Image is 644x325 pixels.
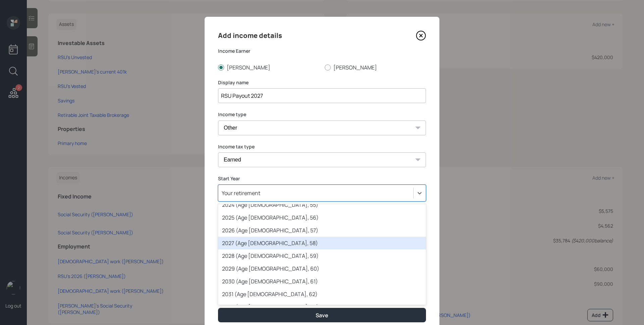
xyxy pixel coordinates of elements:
div: 2032 (Age [DEMOGRAPHIC_DATA], 63) [218,300,426,313]
label: [PERSON_NAME] [218,64,319,71]
div: 2030 (Age [DEMOGRAPHIC_DATA], 61) [218,275,426,288]
div: Save [316,312,328,319]
label: Display name [218,79,426,86]
button: Save [218,308,426,322]
div: 2031 (Age [DEMOGRAPHIC_DATA], 62) [218,288,426,300]
div: 2026 (Age [DEMOGRAPHIC_DATA], 57) [218,224,426,237]
h4: Add income details [218,30,282,41]
div: 2029 (Age [DEMOGRAPHIC_DATA], 60) [218,262,426,275]
div: 2025 (Age [DEMOGRAPHIC_DATA], 56) [218,211,426,224]
div: 2027 (Age [DEMOGRAPHIC_DATA], 58) [218,237,426,249]
div: 2024 (Age [DEMOGRAPHIC_DATA], 55) [218,198,426,211]
label: Start Year [218,175,426,182]
label: Income type [218,111,426,118]
div: Your retirement [222,189,260,197]
label: [PERSON_NAME] [325,64,426,71]
div: 2028 (Age [DEMOGRAPHIC_DATA], 59) [218,249,426,262]
label: Income Earner [218,48,426,54]
label: Income tax type [218,143,426,150]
